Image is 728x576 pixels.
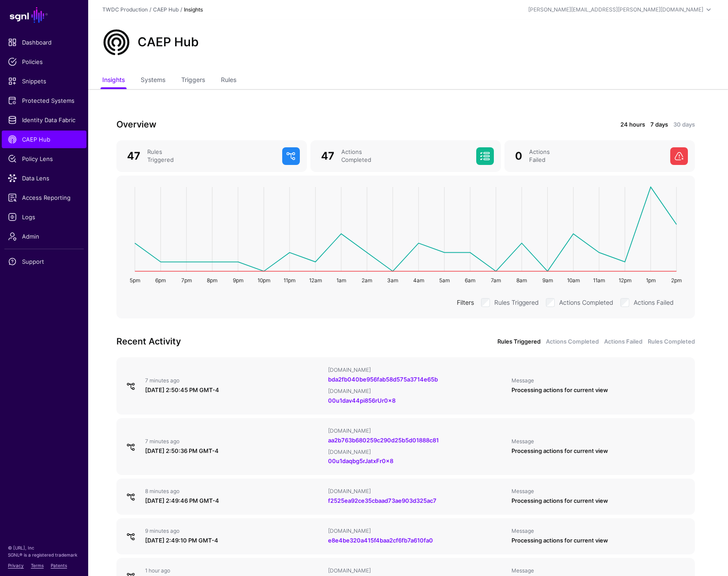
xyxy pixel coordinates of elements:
[546,337,599,346] a: Actions Completed
[145,497,321,505] div: [DATE] 2:49:46 PM GMT-4
[511,447,687,456] div: Processing actions for current view
[328,488,504,495] div: [DOMAIN_NAME]
[207,277,217,284] text: 8pm
[650,120,668,129] a: 7 days
[593,277,605,284] text: 11am
[328,427,504,434] div: [DOMAIN_NAME]
[328,449,504,456] div: [DOMAIN_NAME]
[2,72,86,90] a: Snippets
[184,6,203,13] strong: Insights
[2,53,86,71] a: Policies
[528,6,703,14] div: [PERSON_NAME][EMAIL_ADDRESS][PERSON_NAME][DOMAIN_NAME]
[511,536,687,545] div: Processing actions for current view
[5,5,83,25] a: SGNL
[321,150,334,162] span: 47
[102,72,125,89] a: Insights
[511,567,687,574] div: Message
[145,527,321,535] div: 9 minutes ago
[328,367,504,374] div: [DOMAIN_NAME]
[284,277,295,284] text: 11pm
[51,563,67,568] a: Patents
[413,277,424,284] text: 4am
[2,34,86,51] a: Dashboard
[145,447,321,456] div: [DATE] 2:50:36 PM GMT-4
[328,437,439,444] a: aa2b763b680259c290d25b5d01888c81
[102,6,148,13] a: TWDC Production
[309,277,322,284] text: 12am
[116,117,400,131] h3: Overview
[145,536,321,545] div: [DATE] 2:49:10 PM GMT-4
[328,457,393,464] a: 00u1daqbg5rJatxFr0x8
[634,296,674,307] label: Actions Failed
[8,232,80,241] span: Admin
[145,488,321,495] div: 8 minutes ago
[127,150,140,162] span: 47
[511,527,687,535] div: Message
[2,111,86,129] a: Identity Data Fabric
[494,296,539,307] label: Rules Triggered
[8,544,80,551] p: © [URL], Inc
[497,337,541,346] a: Rules Triggered
[328,376,438,383] a: bda2fb040be956fab58d575a3714e65b
[8,154,80,163] span: Policy Lens
[511,488,687,495] div: Message
[619,277,631,284] text: 12pm
[328,567,504,574] div: [DOMAIN_NAME]
[8,135,80,144] span: CAEP Hub
[673,120,695,129] a: 30 days
[8,77,80,86] span: Snippets
[511,377,687,384] div: Message
[491,277,501,284] text: 7am
[362,277,372,284] text: 2am
[2,169,86,187] a: Data Lens
[542,277,553,284] text: 9am
[8,116,80,124] span: Identity Data Fabric
[646,277,656,284] text: 1pm
[338,148,473,164] div: Actions Completed
[648,337,695,346] a: Rules Completed
[145,377,321,384] div: 7 minutes ago
[8,57,80,66] span: Policies
[328,397,396,404] a: 00u1dav44pi856rUr0x8
[511,497,687,505] div: Processing actions for current view
[138,35,199,50] h2: CAEP Hub
[328,388,504,395] div: [DOMAIN_NAME]
[233,277,243,284] text: 9pm
[148,6,153,14] div: /
[387,277,398,284] text: 3am
[526,148,667,164] div: Actions Failed
[221,72,236,89] a: Rules
[336,277,346,284] text: 1am
[181,72,205,89] a: Triggers
[2,131,86,148] a: CAEP Hub
[516,277,527,284] text: 8am
[8,213,80,221] span: Logs
[181,277,192,284] text: 7pm
[671,277,682,284] text: 2pm
[439,277,450,284] text: 5am
[8,193,80,202] span: Access Reporting
[567,277,580,284] text: 10am
[511,386,687,395] div: Processing actions for current view
[8,257,80,266] span: Support
[328,527,504,535] div: [DOMAIN_NAME]
[2,189,86,206] a: Access Reporting
[453,298,478,307] div: Filters
[141,72,165,89] a: Systems
[153,6,179,13] a: CAEP Hub
[8,551,80,558] p: SGNL® is a registered trademark
[8,563,24,568] a: Privacy
[620,120,645,129] a: 24 hours
[155,277,166,284] text: 6pm
[559,296,613,307] label: Actions Completed
[2,208,86,226] a: Logs
[116,334,400,348] h3: Recent Activity
[31,563,44,568] a: Terms
[8,38,80,47] span: Dashboard
[144,148,279,164] div: Rules Triggered
[130,277,140,284] text: 5pm
[2,150,86,168] a: Policy Lens
[179,6,184,14] div: /
[2,228,86,245] a: Admin
[2,92,86,109] a: Protected Systems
